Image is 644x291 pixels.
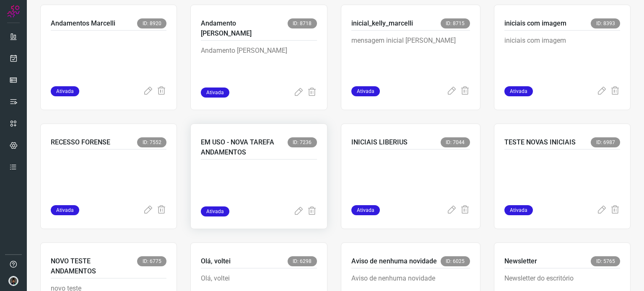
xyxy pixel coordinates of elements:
p: Olá, voltei [201,256,231,266]
img: d44150f10045ac5288e451a80f22ca79.png [8,276,18,286]
span: Ativada [201,206,229,216]
span: ID: 6298 [288,256,317,266]
img: Logo [7,5,20,18]
p: Newsletter [504,256,537,266]
span: Ativada [351,86,380,96]
p: EM USO - NOVA TAREFA ANDAMENTOS [201,137,287,157]
p: NOVO TESTE ANDAMENTOS [51,256,137,276]
span: Ativada [51,205,79,215]
span: ID: 8393 [591,18,620,28]
p: RECESSO FORENSE [51,137,110,147]
span: ID: 5765 [591,256,620,266]
span: ID: 7044 [441,137,470,147]
span: ID: 6775 [137,256,166,266]
p: INICIAIS LIBERIUS [351,137,408,147]
span: Ativada [504,205,533,215]
span: ID: 8920 [137,18,166,28]
p: Aviso de nenhuma novidade [351,256,437,266]
span: ID: 7236 [288,137,317,147]
p: Andamento [PERSON_NAME] [201,18,287,39]
p: inicial_kelly_marcelli [351,18,413,28]
span: ID: 6025 [441,256,470,266]
p: Andamentos Marcelli [51,18,115,28]
span: Ativada [51,86,79,96]
span: Ativada [504,86,533,96]
span: ID: 6987 [591,137,620,147]
span: ID: 8718 [288,18,317,28]
p: iniciais com imagem [504,36,620,77]
p: mensagem inicial [PERSON_NAME] [351,36,470,77]
span: ID: 8715 [441,18,470,28]
span: Ativada [201,88,229,98]
span: Ativada [351,205,380,215]
span: ID: 7552 [137,137,166,147]
p: iniciais com imagem [504,18,566,28]
p: Andamento [PERSON_NAME] [201,46,317,88]
p: TESTE NOVAS INICIAIS [504,137,576,147]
